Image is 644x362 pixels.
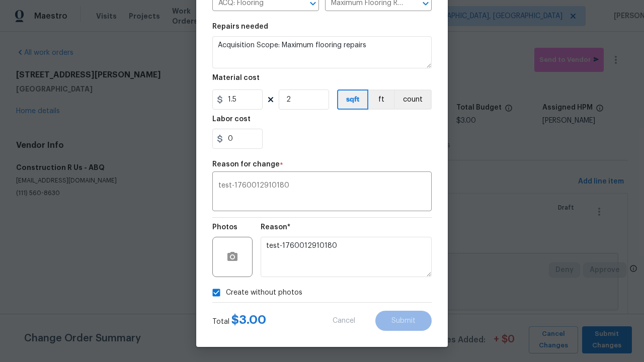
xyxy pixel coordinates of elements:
h5: Material cost [212,74,260,81]
h5: Reason* [261,224,290,231]
button: Cancel [316,311,371,331]
textarea: test-1760012910180 [218,182,426,203]
span: $ 3.00 [231,314,266,326]
span: Create without photos [226,288,302,298]
button: Submit [375,311,432,331]
h5: Labor cost [212,116,251,123]
button: count [394,89,432,110]
textarea: test-1760012910180 [261,237,432,277]
textarea: Acquisition Scope: Maximum flooring repairs [212,36,432,68]
span: Submit [391,317,416,325]
div: Total [212,315,266,327]
h5: Photos [212,224,237,231]
span: Cancel [333,317,355,325]
button: ft [368,89,394,110]
button: sqft [337,89,368,110]
h5: Repairs needed [212,23,268,30]
h5: Reason for change [212,161,280,168]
